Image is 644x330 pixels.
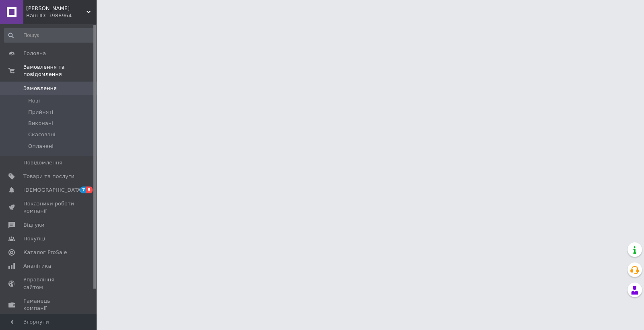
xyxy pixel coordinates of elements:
span: Прийняті [28,109,53,116]
span: Відгуки [23,221,44,229]
span: Управління сайтом [23,276,74,291]
span: Аналітика [23,262,51,270]
span: [DEMOGRAPHIC_DATA] [23,187,83,194]
span: Скасовані [28,131,56,138]
span: Покупці [23,235,45,242]
span: 8 [86,187,93,193]
span: Оплачені [28,143,54,150]
div: Ваш ID: 3988964 [26,12,97,19]
span: 7 [80,187,87,193]
span: Виконані [28,120,53,127]
span: Показники роботи компанії [23,200,74,215]
span: Гаманець компанії [23,297,74,312]
input: Пошук [4,28,95,43]
span: Замовлення та повідомлення [23,64,97,78]
span: Головна [23,50,46,57]
span: Нові [28,97,40,105]
span: Замовлення [23,85,57,92]
span: Товари та послуги [23,173,74,180]
span: Повідомлення [23,159,62,166]
span: Твій Майстер [26,5,87,12]
span: Каталог ProSale [23,249,67,256]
